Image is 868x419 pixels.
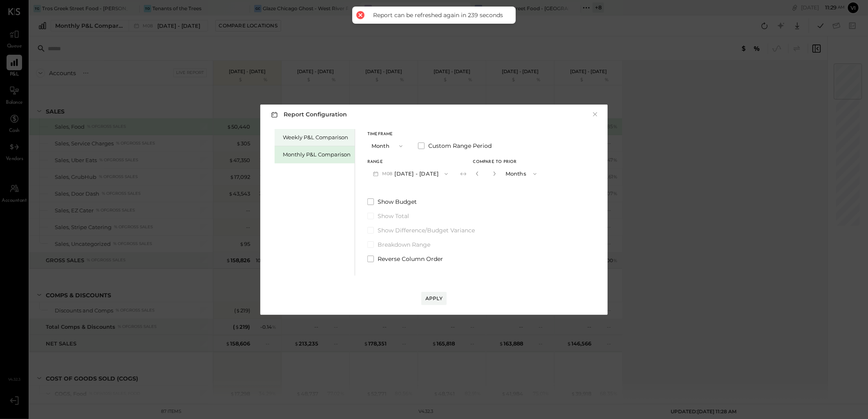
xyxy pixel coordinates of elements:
span: Compare to Prior [473,160,517,164]
span: Show Difference/Budget Variance [378,226,475,234]
span: M08 [382,171,395,177]
button: M08[DATE] - [DATE] [367,166,454,181]
button: Apply [421,292,447,305]
div: Weekly P&L Comparison [283,134,351,141]
span: Custom Range Period [428,142,492,150]
div: Report can be refreshed again in 239 seconds [369,11,508,19]
button: Months [501,166,542,181]
div: Range [367,160,454,164]
div: Apply [425,295,443,302]
h3: Report Configuration [269,109,347,120]
button: × [591,110,599,118]
span: Show Budget [378,198,417,206]
div: Monthly P&L Comparison [283,151,351,158]
span: Breakdown Range [378,241,430,249]
div: Timeframe [367,132,408,136]
span: Show Total [378,212,409,220]
span: Reverse Column Order [378,255,443,263]
button: Month [367,138,408,154]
